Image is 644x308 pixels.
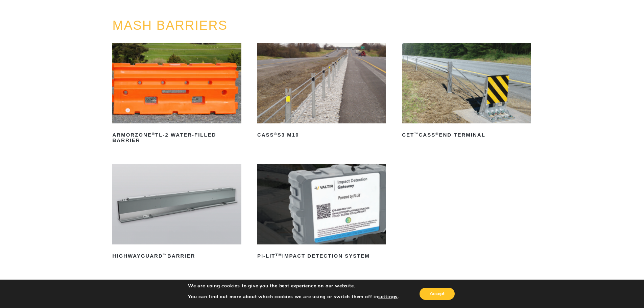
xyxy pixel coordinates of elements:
[420,288,455,300] button: Accept
[402,129,531,140] h2: CET CASS End Terminal
[414,132,419,136] sup: ™
[257,164,386,261] a: PI-LITTMImpact Detection System
[112,18,228,32] a: MASH BARRIERS
[402,43,531,140] a: CET™CASS®End Terminal
[274,132,278,136] sup: ®
[152,132,155,136] sup: ®
[378,294,398,300] button: settings
[112,251,241,261] h2: HighwayGuard Barrier
[188,294,399,300] p: You can find out more about which cookies we are using or switch them off in .
[112,164,241,261] a: HighwayGuard™Barrier
[112,43,241,146] a: ArmorZone®TL-2 Water-Filled Barrier
[112,129,241,146] h2: ArmorZone TL-2 Water-Filled Barrier
[257,43,386,140] a: CASS®S3 M10
[257,251,386,261] h2: PI-LIT Impact Detection System
[188,283,399,289] p: We are using cookies to give you the best experience on our website.
[276,253,282,257] sup: TM
[163,253,167,257] sup: ™
[435,132,439,136] sup: ®
[257,129,386,140] h2: CASS S3 M10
